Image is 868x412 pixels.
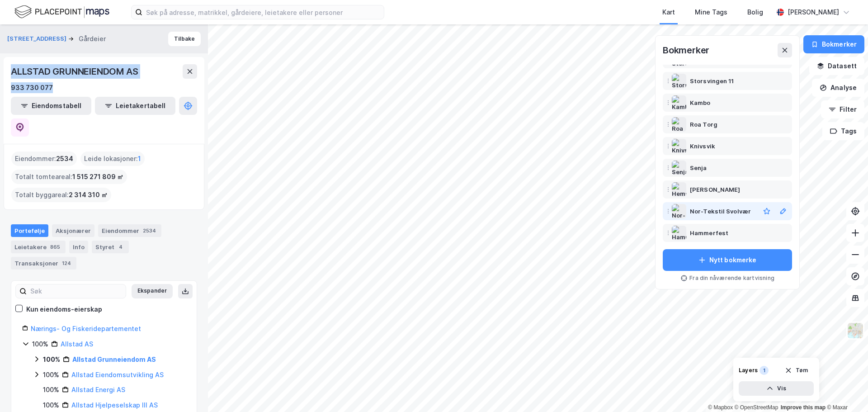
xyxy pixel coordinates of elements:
div: Mine Tags [695,7,727,18]
div: 100% [43,354,60,365]
div: 933 730 077 [11,82,53,93]
img: Roa Torg [672,117,686,132]
img: logo.f888ab2527a4732fd821a326f86c7f29.svg [14,4,109,20]
button: Ekspander [132,284,173,298]
div: Portefølje [11,224,48,237]
div: ALLSTAD GRUNNEIENDOM AS [11,64,140,79]
div: 100% [43,369,59,380]
div: Hammerfest [690,227,728,238]
a: Allstad AS [61,340,93,348]
div: Eiendommer : [11,152,77,166]
a: Allstad Eiendomsutvikling AS [71,371,164,379]
div: Fra din nåværende kartvisning [663,275,792,282]
div: Roa Torg [690,119,717,130]
div: 124 [60,259,73,268]
div: Storsvingen 11 [690,76,734,86]
div: Styret [92,241,129,253]
input: Søk på adresse, matrikkel, gårdeiere, leietakere eller personer [142,5,384,19]
a: Allstad Grunneiendom AS [72,355,156,363]
div: Totalt tomteareal : [11,170,127,184]
button: Bokmerker [803,35,864,53]
div: 1 [759,366,769,375]
span: 2534 [56,153,73,164]
input: Søk [27,284,126,298]
img: Hemsedal Bjørn Dokk [672,182,686,197]
button: Vis [739,381,814,396]
button: Datasett [809,57,864,75]
button: Analyse [812,79,864,97]
span: 1 [138,153,141,164]
div: [PERSON_NAME] [788,7,839,18]
div: Bokmerker [663,43,709,57]
img: Knivsvik [672,139,686,153]
a: Mapbox [708,404,733,411]
div: Gårdeier [79,33,106,44]
img: Hammerfest [672,226,686,240]
button: Nytt bokmerke [663,249,792,271]
span: 1 515 271 809 ㎡ [72,171,123,182]
a: Nærings- Og Fiskeridepartementet [31,325,141,332]
div: 100% [43,384,59,395]
img: Nor-Tekstil Svolvær [672,204,686,218]
img: Senja [672,161,686,175]
button: Filter [821,100,864,118]
div: Bolig [747,7,763,18]
button: Leietakertabell [95,97,175,115]
img: Kambo [672,95,686,110]
div: Nor-Tekstil Svolvær [690,206,751,217]
div: Leide lokasjoner : [80,152,145,166]
button: Eiendomstabell [11,97,91,115]
div: [PERSON_NAME] [690,184,740,195]
a: Allstad Energi AS [71,386,125,393]
div: Layers [739,367,758,374]
a: Improve this map [781,404,826,411]
iframe: Chat Widget [823,369,868,412]
div: Senja [690,162,707,173]
div: Kontrollprogram for chat [823,369,868,412]
div: Totalt byggareal : [11,188,111,202]
a: OpenStreetMap [735,404,778,411]
div: 865 [48,242,62,251]
div: Leietakere [11,241,66,253]
button: Tilbake [168,32,201,46]
div: Kambo [690,97,711,108]
div: Kart [662,7,675,18]
img: Z [847,322,864,339]
div: Transaksjoner [11,257,76,270]
div: 2534 [141,226,158,235]
button: [STREET_ADDRESS] [7,34,68,43]
div: 4 [116,242,125,251]
div: 100% [32,339,48,350]
button: Tags [822,122,864,140]
span: 2 314 310 ㎡ [69,189,108,200]
button: Tøm [779,363,814,378]
div: Info [69,241,88,253]
div: Eiendommer [98,224,161,237]
div: Kun eiendoms-eierskap [26,304,102,315]
a: Allstad Hjelpeselskap III AS [71,401,158,409]
div: Aksjonærer [52,224,94,237]
div: 100% [43,400,59,411]
div: Knivsvik [690,141,715,152]
img: Storsvingen 11 [672,74,686,88]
